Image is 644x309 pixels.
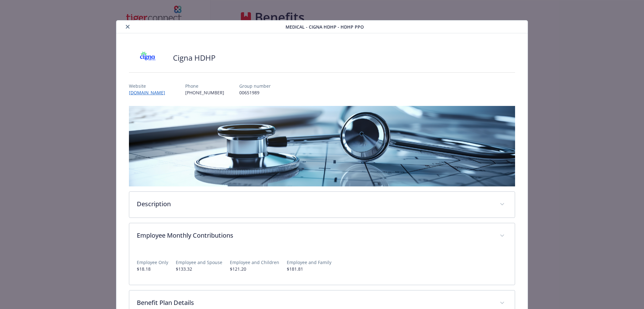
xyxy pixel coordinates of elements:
p: [PHONE_NUMBER] [185,89,224,96]
p: Employee and Family [287,259,331,266]
img: CIGNA [129,48,167,67]
p: $133.32 [176,266,222,272]
p: Group number [239,83,271,89]
p: Employee Only [137,259,168,266]
p: $18.18 [137,266,168,272]
p: 00651989 [239,89,271,96]
img: banner [129,106,515,186]
p: $181.81 [287,266,331,272]
p: Description [137,199,492,209]
h2: Cigna HDHP [173,52,215,63]
p: Employee Monthly Contributions [137,231,492,240]
p: Employee and Children [230,259,279,266]
div: Employee Monthly Contributions [129,249,515,285]
p: Benefit Plan Details [137,298,492,307]
p: Website [129,83,170,89]
p: Phone [185,83,224,89]
p: Employee and Spouse [176,259,222,266]
p: $121.20 [230,266,279,272]
button: close [124,23,131,30]
div: Employee Monthly Contributions [129,223,515,249]
span: Medical - Cigna HDHP - HDHP PPO [286,24,364,30]
div: Description [129,192,515,218]
a: [DOMAIN_NAME] [129,90,170,96]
